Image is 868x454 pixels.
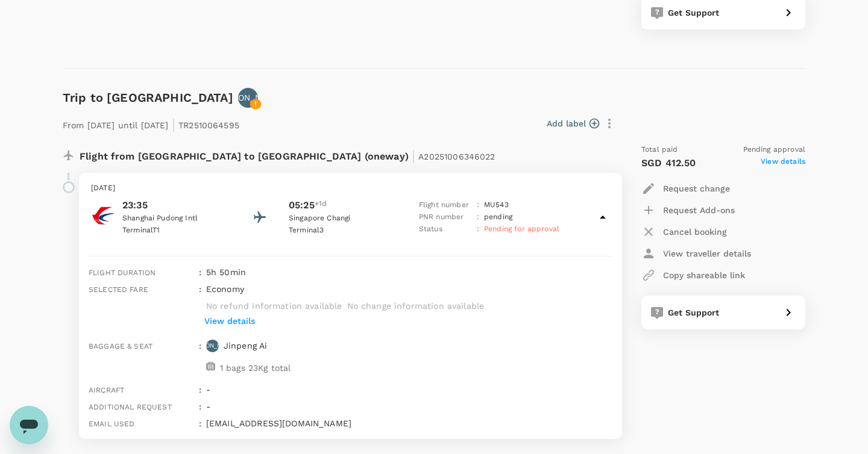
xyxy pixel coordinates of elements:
div: : [194,396,201,412]
iframe: 启动消息传送窗口的按钮 [10,406,48,444]
span: Pending approval [743,144,805,156]
p: Terminal T1 [122,225,231,237]
p: 1 bags 23Kg total [220,362,291,374]
h6: Trip to [GEOGRAPHIC_DATA] [63,88,233,107]
p: Terminal 3 [289,225,397,237]
span: Get Support [668,8,720,17]
p: Singapore Changi [289,213,397,225]
p: 23:35 [122,198,231,213]
p: Flight from [GEOGRAPHIC_DATA] to [GEOGRAPHIC_DATA] (oneway) [80,144,495,166]
span: Aircraft [89,386,124,394]
div: - [201,379,612,396]
div: : [194,379,201,396]
p: Status [419,223,472,235]
span: | [412,148,415,164]
span: Email used [89,420,135,428]
span: Additional request [89,403,172,411]
button: View traveller details [641,243,751,264]
span: Get Support [668,308,720,317]
p: : [477,199,479,211]
p: View traveller details [663,247,751,260]
div: - [201,396,612,412]
div: : [194,335,201,379]
span: Selected fare [89,285,148,294]
div: : [194,412,201,429]
p: Request Add-ons [663,204,735,216]
p: Request change [663,182,730,194]
span: +1d [315,198,327,213]
span: Flight duration [89,269,156,277]
p: Shanghai Pudong Intl [122,213,231,225]
span: | [172,116,175,133]
p: PNR number [419,211,472,223]
img: China Eastern Airlines [91,204,115,228]
div: : [194,278,201,335]
p: [DATE] [91,182,610,194]
p: [EMAIL_ADDRESS][DOMAIN_NAME] [206,417,612,429]
div: : [194,261,201,278]
button: View details [201,312,258,330]
p: pending [484,211,512,223]
p: View details [204,315,255,327]
button: Add label [547,117,599,129]
button: Cancel booking [641,221,727,243]
p: No refund information available [206,300,342,312]
p: economy [206,283,244,295]
p: Copy shareable link [663,269,745,281]
p: From [DATE] until [DATE] TR2510064595 [63,113,239,134]
p: No change information available [347,300,485,312]
p: SGD 412.50 [641,156,696,170]
p: : [477,211,479,223]
p: [PERSON_NAME] [188,341,237,350]
span: Baggage & seat [89,342,153,350]
p: Jinpeng Ai [224,340,268,352]
button: Copy shareable link [641,264,745,286]
span: Pending for approval [484,225,559,233]
p: [PERSON_NAME] [213,92,283,104]
p: : [477,223,479,235]
p: 5h 50min [206,266,612,278]
span: A20251006346022 [418,152,495,161]
img: baggage-icon [206,362,215,371]
p: Cancel booking [663,226,727,238]
button: Request Add-ons [641,199,735,221]
p: 05:25 [289,198,315,213]
span: Total paid [641,144,678,156]
p: MU 543 [484,199,509,211]
span: View details [761,156,805,170]
button: Request change [641,178,730,199]
p: Flight number [419,199,472,211]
